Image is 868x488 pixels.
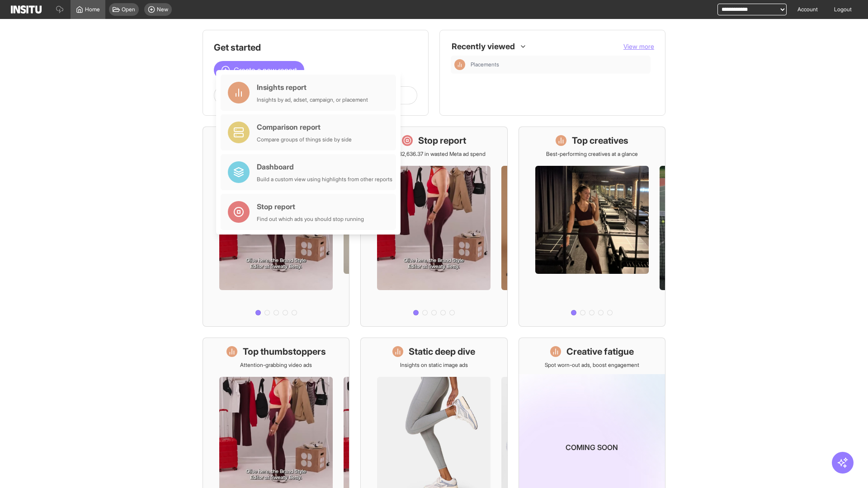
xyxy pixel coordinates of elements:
[122,6,135,13] span: Open
[623,42,654,51] button: View more
[257,96,368,103] div: Insights by ad, adset, campaign, or placement
[546,150,638,158] p: Best-performing creatives at a glance
[257,82,368,93] div: Insights report
[257,216,364,223] div: Find out which ads you should stop running
[623,42,654,50] span: View more
[409,345,475,358] h1: Static deep dive
[11,5,42,14] img: Logo
[243,345,326,358] h1: Top thumbstoppers
[519,127,665,327] a: Top creativesBest-performing creatives at a glance
[157,6,168,13] span: New
[257,136,352,143] div: Compare groups of things side by side
[214,41,417,54] h1: Get started
[360,127,507,327] a: Stop reportSave £32,636.37 in wasted Meta ad spend
[257,201,364,212] div: Stop report
[257,176,392,183] div: Build a custom view using highlights from other reports
[240,361,312,369] p: Attention-grabbing video ads
[400,361,468,369] p: Insights on static image ads
[572,134,628,147] h1: Top creatives
[382,150,486,158] p: Save £32,636.37 in wasted Meta ad spend
[214,61,304,79] button: Create a new report
[418,134,466,147] h1: Stop report
[257,122,352,132] div: Comparison report
[257,161,392,172] div: Dashboard
[234,65,297,75] span: Create a new report
[85,6,100,13] span: Home
[203,127,349,327] a: What's live nowSee all active ads instantly
[471,61,499,68] span: Placements
[471,61,647,68] span: Placements
[454,59,465,70] div: Insights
